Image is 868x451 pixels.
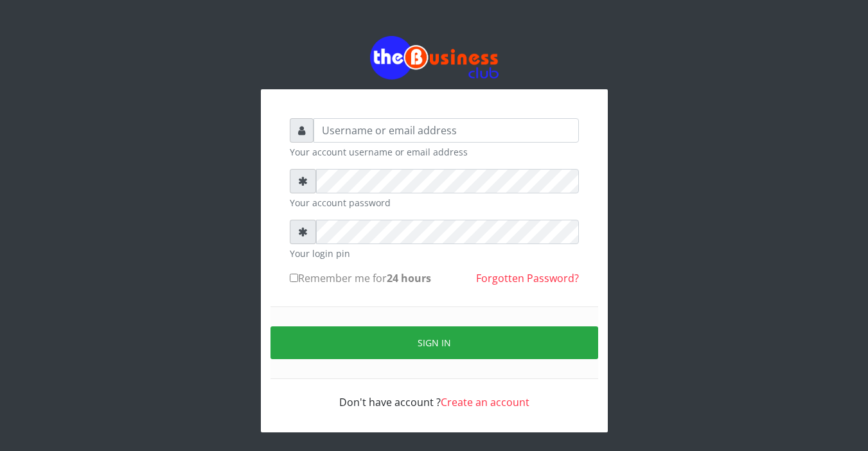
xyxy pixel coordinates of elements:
[290,247,579,260] small: Your login pin
[290,379,579,410] div: Don't have account ?
[270,326,598,359] button: Sign in
[290,145,579,159] small: Your account username or email address
[290,196,579,209] small: Your account password
[290,274,298,282] input: Remember me for24 hours
[441,395,529,409] a: Create an account
[476,271,579,285] a: Forgotten Password?
[387,271,431,285] b: 24 hours
[290,270,431,286] label: Remember me for
[314,118,579,143] input: Username or email address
